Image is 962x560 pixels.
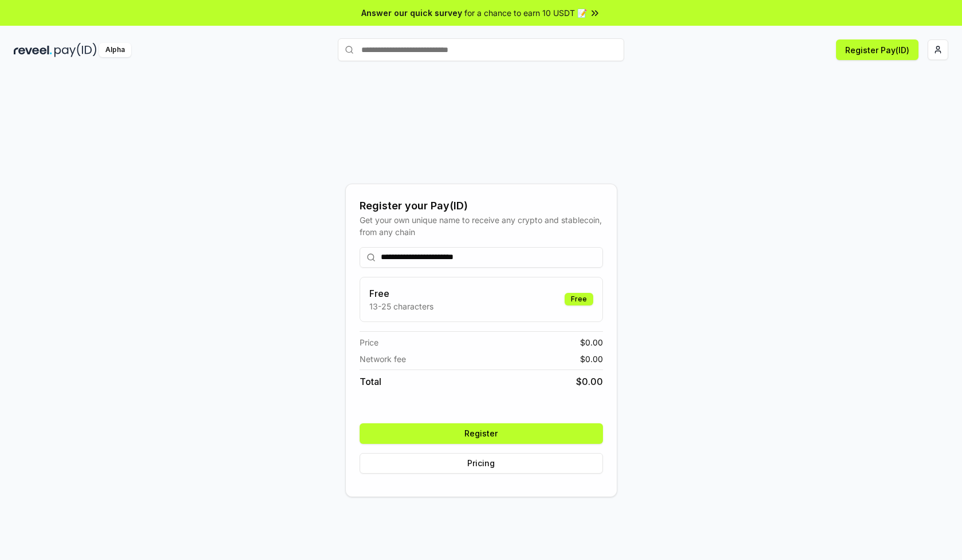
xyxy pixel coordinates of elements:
img: reveel_dark [14,43,52,57]
span: Network fee [360,353,406,365]
span: $ 0.00 [576,375,603,388]
button: Pricing [360,453,603,474]
span: $ 0.00 [580,353,603,365]
img: pay_id [54,43,97,57]
button: Register Pay(ID) [836,39,918,60]
div: Alpha [99,43,131,57]
h3: Free [369,287,433,300]
div: Register your Pay(ID) [360,198,603,214]
div: Free [565,293,593,305]
p: 13-25 characters [369,300,433,312]
span: Price [360,336,379,348]
div: Get your own unique name to receive any crypto and stablecoin, from any chain [360,214,603,238]
span: Answer our quick survey [361,7,462,19]
span: Total [360,375,381,388]
span: $ 0.00 [580,336,603,348]
button: Register [360,423,603,444]
span: for a chance to earn 10 USDT 📝 [464,7,587,19]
